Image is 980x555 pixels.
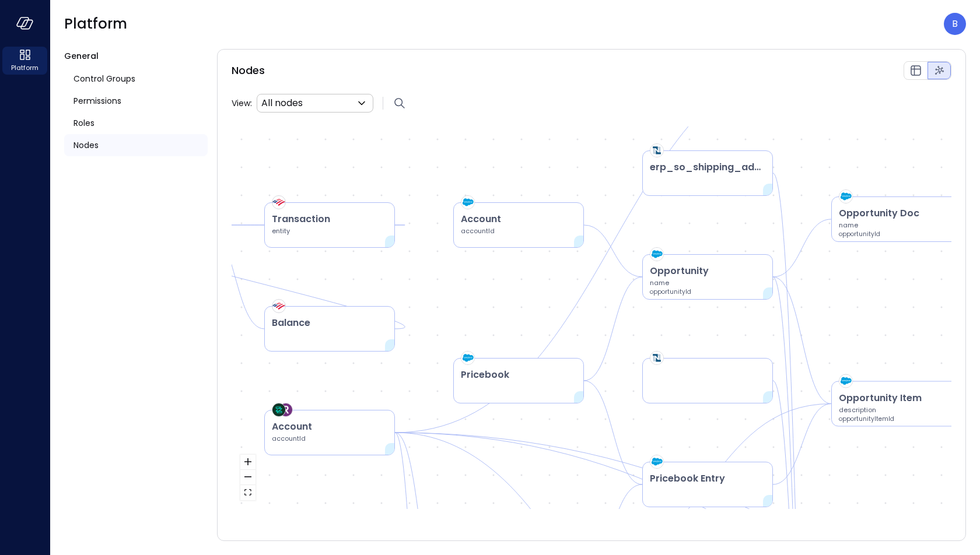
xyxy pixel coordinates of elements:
img: Salesforce [461,352,474,364]
span: Roles [73,117,94,129]
span: Control Groups [73,72,135,85]
g: Edge from billing_account to billing_subscription [395,52,831,433]
p: All nodes [261,96,303,110]
div: Platform [2,47,47,75]
p: Account [272,420,387,434]
img: Salesforce [839,190,852,203]
img: Salesforce [839,375,852,388]
img: NetSuite [650,144,663,157]
span: Permissions [73,94,121,107]
img: Zuora [272,403,285,416]
button: zoom out [240,470,256,485]
p: B [952,17,958,31]
p: Pricebook Entry [650,472,765,486]
img: Bank Of America [272,300,285,312]
p: Opportunity [650,264,765,278]
img: NetSuite [650,352,663,364]
p: Opportunity Item [839,391,954,405]
p: Transaction [272,212,387,226]
button: zoom in [240,455,256,470]
p: Pricebook [461,368,576,382]
span: General [64,50,99,62]
img: Salesforce [650,455,663,468]
button: fit view [240,485,256,500]
g: Edge from sf_opportunity to sf_opportunity_items [773,277,831,404]
a: Roles [64,112,208,134]
p: name [839,220,954,230]
g: Edge from sf_opportunity to sf_opportunity_doc [773,219,831,277]
span: View: [232,97,252,110]
div: Graph view [932,64,946,78]
a: Permissions [64,90,208,112]
a: Control Groups [64,68,208,90]
div: Boaz [944,13,966,35]
p: opportunityItemId [839,415,909,424]
img: Salesforce [650,248,663,261]
g: Edge from sf_pricebook_entry to sf_opportunity_items [773,403,831,484]
p: name [650,278,765,287]
g: Edge from sf_pricebook to sf_pricebook_entry [584,381,642,484]
span: Nodes [232,63,265,78]
p: erp_so_shipping_address [650,160,765,174]
g: Edge from sf_account to sf_opportunity [584,225,642,277]
p: Balance [272,316,387,330]
p: Opportunity Doc [839,206,954,220]
img: Recurly [279,403,292,416]
span: Nodes [73,139,99,152]
p: description [839,405,954,415]
p: opportunityId [650,287,720,297]
p: entity [272,226,387,236]
img: Bank Of America [272,196,285,209]
img: Salesforce [461,196,474,209]
p: opportunityId [839,230,909,239]
p: accountId [461,226,576,236]
g: Edge from sf_pricebook to sf_opportunity [584,277,642,381]
p: Account [461,212,576,226]
span: Platform [64,15,127,33]
a: Nodes [64,134,208,156]
div: List view [909,64,923,78]
g: Edge from bank_account to bank_balance [206,225,264,329]
div: React Flow controls [240,455,256,500]
p: accountId [272,434,387,443]
span: Platform [11,62,38,73]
